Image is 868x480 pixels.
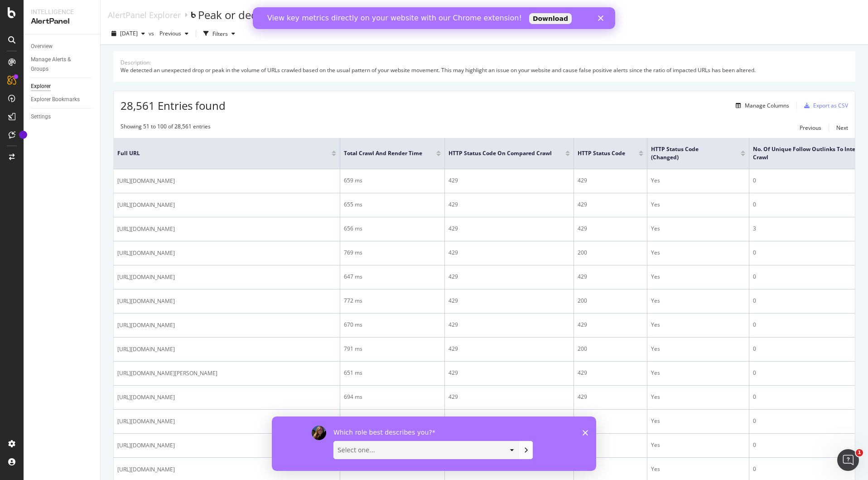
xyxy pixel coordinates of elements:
[448,249,570,257] div: 429
[578,369,643,377] div: 429
[578,273,643,281] div: 429
[108,10,181,20] div: AlertPanel Explorer
[732,100,789,111] button: Manage Columns
[117,149,318,157] span: Full URL
[745,102,789,109] div: Manage Columns
[578,321,643,329] div: 429
[800,124,821,132] div: Previous
[578,417,643,425] div: 200
[800,98,848,113] button: Export as CSV
[448,321,570,329] div: 429
[344,225,441,233] div: 656 ms
[800,122,821,133] button: Previous
[651,225,745,233] div: Yes
[448,201,570,209] div: 429
[837,449,859,471] iframe: Intercom live chat
[31,95,80,104] div: Explorer Bookmarks
[117,393,175,402] span: [URL][DOMAIN_NAME]
[31,42,94,51] a: Overview
[344,297,441,305] div: 772 ms
[31,82,94,91] a: Explorer
[578,393,643,401] div: 429
[578,297,643,305] div: 200
[344,249,441,257] div: 769 ms
[448,149,552,157] span: HTTP Status Code On Compared Crawl
[651,369,745,377] div: Yes
[117,417,175,426] span: [URL][DOMAIN_NAME]
[448,369,570,377] div: 429
[156,29,181,37] span: Previous
[121,122,211,133] div: Showing 51 to 100 of 28,561 entries
[448,393,570,401] div: 429
[344,369,441,377] div: 651 ms
[117,273,175,282] span: [URL][DOMAIN_NAME]
[117,225,175,234] span: [URL][DOMAIN_NAME]
[651,393,745,401] div: Yes
[121,98,226,113] span: 28,561 Entries found
[31,55,85,74] div: Manage Alerts & Groups
[651,297,745,305] div: Yes
[651,441,745,449] div: Yes
[117,201,175,210] span: [URL][DOMAIN_NAME]
[117,297,175,306] span: [URL][DOMAIN_NAME]
[31,55,94,74] a: Manage Alerts & Groups
[108,26,149,41] button: [DATE]
[651,273,745,281] div: Yes
[578,149,625,157] span: HTTP Status Code
[344,321,441,329] div: 670 ms
[117,321,175,330] span: [URL][DOMAIN_NAME]
[651,145,727,162] span: HTTP Status Code (Changed)
[117,369,217,378] span: [URL][DOMAIN_NAME][PERSON_NAME]
[344,393,441,401] div: 694 ms
[448,345,570,353] div: 429
[149,29,156,37] span: vs
[448,297,570,305] div: 429
[344,273,441,281] div: 647 ms
[117,249,175,258] span: [URL][DOMAIN_NAME]
[253,7,615,29] iframe: Intercom live chat banner
[578,225,643,233] div: 429
[345,8,354,14] div: Close
[117,441,175,450] span: [URL][DOMAIN_NAME]
[344,201,441,209] div: 655 ms
[31,112,94,122] a: Settings
[117,176,175,186] span: [URL][DOMAIN_NAME]
[344,345,441,353] div: 791 ms
[578,249,643,257] div: 200
[651,176,745,185] div: Yes
[117,345,175,354] span: [URL][DOMAIN_NAME]
[31,7,93,16] div: Intelligence
[19,131,27,139] div: Tooltip anchor
[856,449,863,456] span: 1
[836,122,848,133] button: Next
[156,26,192,41] button: Previous
[31,95,94,104] a: Explorer Bookmarks
[578,176,643,185] div: 429
[578,345,643,353] div: 200
[448,273,570,281] div: 429
[578,465,643,473] div: 429
[200,26,239,41] button: Filters
[212,30,228,38] div: Filters
[344,176,441,185] div: 659 ms
[813,102,848,109] div: Export as CSV
[448,225,570,233] div: 429
[578,201,643,209] div: 429
[344,149,423,157] span: Total Crawl and Render Time
[836,124,848,132] div: Next
[121,59,151,66] div: Description:
[651,417,745,425] div: Yes
[651,465,745,473] div: Yes
[198,7,367,23] div: Peak or decrease in URLs crawled
[120,29,138,37] span: 2025 Sep. 12th
[578,441,643,449] div: 429
[651,201,745,209] div: Yes
[121,66,848,74] div: We detected an unexpected drop or peak in the volume of URLs crawled based on the usual pattern o...
[31,16,93,27] div: AlertPanel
